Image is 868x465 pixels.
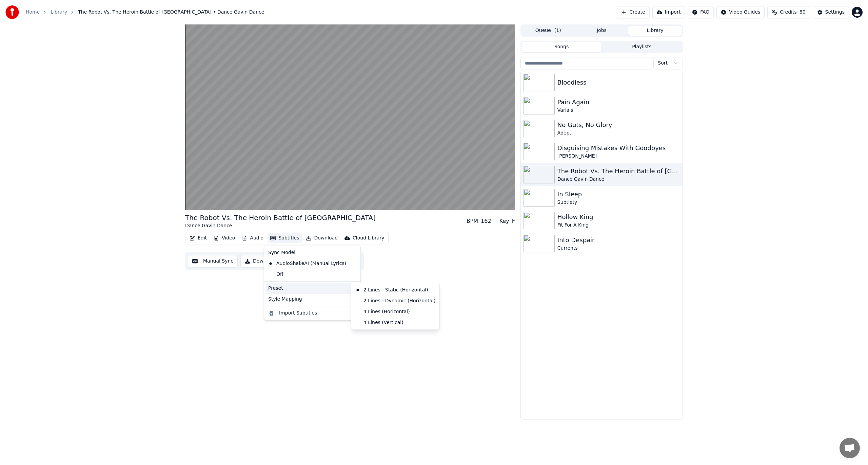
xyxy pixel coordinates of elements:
[240,255,296,267] button: Download Video
[279,310,317,317] div: Import Subtitles
[303,233,340,243] button: Download
[26,9,264,16] nav: breadcrumb
[658,60,668,67] span: Sort
[353,235,384,242] div: Cloud Library
[521,42,602,52] button: Songs
[628,26,682,36] button: Library
[26,9,40,16] a: Home
[187,233,210,243] button: Edit
[617,6,650,18] button: Create
[557,166,680,176] div: The Robot Vs. The Heroin Battle of [GEOGRAPHIC_DATA]
[652,6,685,18] button: Import
[557,199,680,206] div: Subtlety
[557,176,680,183] div: Dance Gavin Dance
[265,258,349,269] div: AudioShakeAI (Manual Lyrics)
[825,9,845,16] div: Settings
[51,9,67,16] a: Library
[557,120,680,130] div: No Guts, No Glory
[767,6,810,18] button: Credits80
[499,217,509,225] div: Key
[557,130,680,137] div: Adept
[265,283,359,294] div: Preset
[557,97,680,107] div: Pain Again
[557,190,680,199] div: In Sleep
[353,317,438,328] div: 4 Lines (Vertical)
[557,107,680,114] div: Varials
[840,438,860,458] a: Open chat
[813,6,849,18] button: Settings
[557,78,680,87] div: Bloodless
[353,285,438,296] div: 2 Lines - Static (Horizontal)
[557,222,680,229] div: Fit For A King
[353,296,438,306] div: 2 Lines - Dynamic (Horizontal)
[185,213,376,222] div: The Robot Vs. The Heroin Battle of [GEOGRAPHIC_DATA]
[601,42,682,52] button: Playlists
[265,269,359,280] div: Off
[265,247,359,258] div: Sync Model
[512,217,515,225] div: F
[268,233,302,243] button: Subtitles
[557,153,680,160] div: [PERSON_NAME]
[575,26,629,36] button: Jobs
[78,9,264,16] span: The Robot Vs. The Heroin Battle of [GEOGRAPHIC_DATA] • Dance Gavin Dance
[557,235,680,245] div: Into Despair
[557,212,680,222] div: Hollow King
[780,9,796,16] span: Credits
[467,217,478,225] div: BPM
[185,222,376,229] div: Dance Gavin Dance
[188,255,238,267] button: Manual Sync
[557,245,680,252] div: Currents
[716,6,765,18] button: Video Guides
[521,26,575,36] button: Queue
[265,294,359,305] div: Style Mapping
[800,9,806,16] span: 80
[554,27,561,34] span: ( 1 )
[239,233,266,243] button: Audio
[353,306,438,317] div: 4 Lines (Horizontal)
[557,143,680,153] div: Disguising Mistakes With Goodbyes
[481,217,491,225] div: 162
[688,6,714,18] button: FAQ
[211,233,238,243] button: Video
[5,5,19,19] img: youka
